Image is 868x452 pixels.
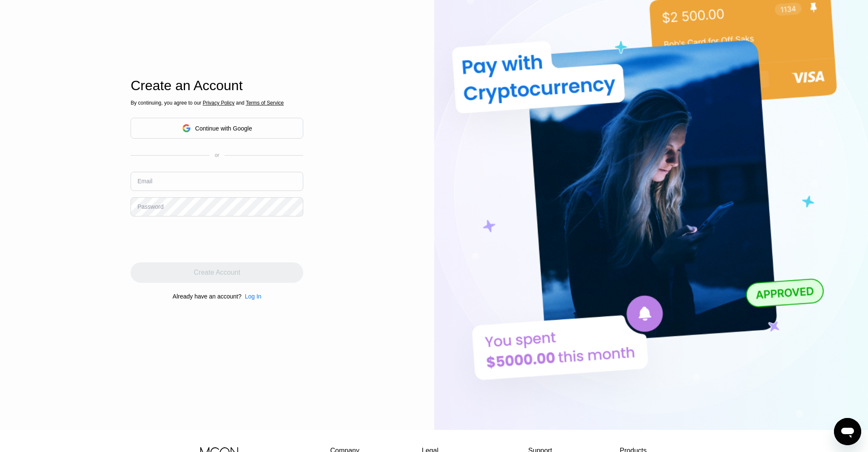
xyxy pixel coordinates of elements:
span: Terms of Service [246,100,284,106]
iframe: Button to launch messaging window [834,418,861,445]
div: Password [137,203,163,210]
div: Already have an account? [173,293,242,300]
div: Continue with Google [195,125,252,132]
div: Email [137,178,152,185]
div: Continue with Google [131,118,303,139]
div: Log In [242,293,262,300]
div: or [215,152,219,158]
div: Log In [245,293,262,300]
div: Create an Account [131,78,303,94]
div: By continuing, you agree to our [131,100,303,106]
iframe: reCAPTCHA [131,223,260,256]
span: Privacy Policy [203,100,235,106]
span: and [234,100,246,106]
